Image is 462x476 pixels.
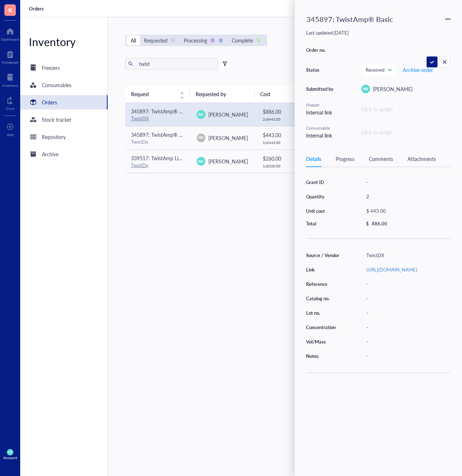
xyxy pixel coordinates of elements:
[8,451,12,454] span: JW
[256,37,262,44] div: 3
[306,295,343,302] div: Catalog no.
[20,35,108,49] div: Inventory
[42,81,71,89] div: Consumables
[208,158,248,165] span: [PERSON_NAME]
[363,250,450,260] div: TwistDX
[2,60,18,64] div: Notebook
[363,337,450,347] div: -
[336,155,354,163] div: Progress
[263,164,292,168] div: 1 x $ 260.00
[263,117,292,121] div: 2 x $ 443.00
[198,158,204,164] span: JW
[402,64,433,76] button: Archive order
[2,83,18,87] div: Inventory
[306,310,343,316] div: Lot no.
[20,60,108,75] a: Freezers
[208,134,248,142] span: [PERSON_NAME]
[306,266,343,273] div: Link
[29,5,45,12] a: Orders
[306,155,321,163] div: Details
[363,206,448,216] div: $ 443.00
[373,85,413,93] span: [PERSON_NAME]
[136,58,215,69] input: Find orders in table
[8,5,12,14] span: K
[131,154,201,162] span: 339517: TwistAmp Liquid Basic
[2,49,18,64] a: Notebook
[306,30,450,36] div: Last updated: [DATE]
[42,133,66,141] div: Repository
[3,455,17,460] div: Account
[254,85,296,103] th: Cost
[125,85,190,103] th: Request
[131,162,148,169] a: TwistDx
[306,338,343,345] div: Vol/Mass
[306,86,335,92] div: Submitted by
[6,106,14,111] div: Core
[306,125,335,131] div: Consumable
[20,147,108,161] a: Archive
[1,26,19,41] a: Dashboard
[144,36,167,44] div: Requested
[407,155,436,163] div: Attachments
[363,192,450,202] div: 2
[131,36,136,44] div: All
[1,37,19,41] div: Dashboard
[131,139,185,145] div: TwistDx
[263,131,292,139] div: $ 443.00
[263,140,292,145] div: 1 x $ 443.00
[42,150,58,158] div: Archive
[306,193,343,200] div: Quantity
[306,179,343,185] div: Grant ID
[361,128,450,136] div: Click to assign
[303,12,396,27] div: 345897: TwistAmp® Basic
[306,281,343,287] div: Reference
[20,78,108,92] a: Consumables
[306,220,343,227] div: Total
[131,115,149,122] a: TwistDX
[7,133,14,137] div: Add
[263,154,292,162] div: $ 260.00
[125,35,267,46] div: segmented control
[131,90,175,98] span: Request
[403,67,433,73] span: Archive order
[363,86,369,92] span: JW
[218,37,224,44] div: 0
[361,105,450,113] div: Click to assign
[306,252,343,259] div: Source / Vendor
[6,95,14,111] a: Core
[131,108,191,115] span: 345897: TwistAmp® Basic
[306,131,335,139] div: Internal link
[306,108,335,116] div: Internal link
[20,95,108,109] a: Orders
[366,67,391,73] span: Received
[131,131,191,138] span: 345897: TwistAmp® Basic
[363,308,450,318] div: -
[306,102,335,108] div: Freezer
[306,353,343,359] div: Notes
[20,130,108,144] a: Repository
[363,177,450,187] div: -
[369,155,393,163] div: Comments
[42,116,71,124] div: Stock tracker
[306,324,343,331] div: Concentration
[263,108,292,116] div: $ 886.00
[306,47,335,53] div: Order no.
[170,37,176,44] div: 0
[208,111,248,118] span: [PERSON_NAME]
[363,293,450,304] div: -
[363,279,450,289] div: -
[190,85,254,103] th: Requested by
[306,208,343,214] div: Unit cost
[20,112,108,127] a: Stock tracker
[42,98,57,106] div: Orders
[198,112,204,117] span: JW
[366,266,417,273] a: [URL][DOMAIN_NAME]
[366,220,369,227] div: $
[363,322,450,332] div: -
[372,220,387,227] div: 886.00
[42,64,60,72] div: Freezers
[363,351,450,361] div: -
[2,72,18,87] a: Inventory
[306,67,335,73] div: Status
[198,135,204,140] span: MC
